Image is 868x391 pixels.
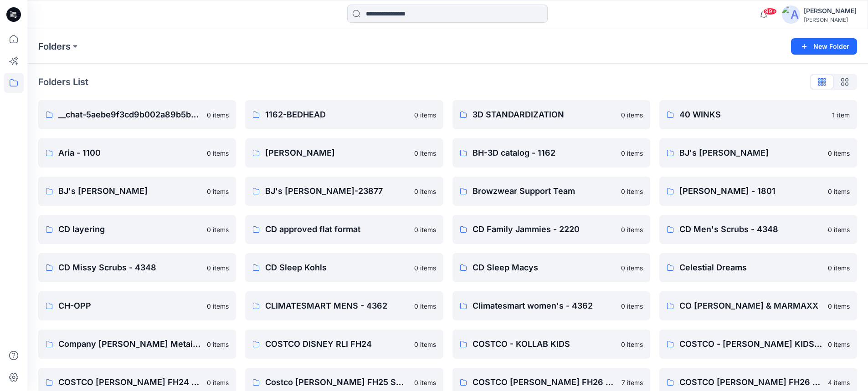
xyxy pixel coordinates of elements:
[414,263,436,273] p: 0 items
[679,108,827,121] p: 40 WINKS
[414,148,436,158] p: 0 items
[58,338,201,350] p: Company [PERSON_NAME] Metail Project
[659,215,857,244] a: CD Men's Scrubs - 43480 items
[38,100,236,129] a: __chat-5aebe9f3cd9b002a89b5be28-624f19e55aa0cfebf6bcfe850 items
[207,225,229,234] p: 0 items
[38,330,236,359] a: Company [PERSON_NAME] Metail Project0 items
[659,291,857,320] a: CO [PERSON_NAME] & MARMAXX0 items
[679,300,822,312] p: CO [PERSON_NAME] & MARMAXX
[452,253,650,282] a: CD Sleep Macys0 items
[679,147,822,159] p: BJ's [PERSON_NAME]
[828,340,850,349] p: 0 items
[473,147,616,159] p: BH-3D catalog - 1162
[782,5,800,24] img: avatar
[265,147,408,159] p: [PERSON_NAME]
[828,378,850,387] p: 4 items
[621,148,643,158] p: 0 items
[265,223,408,236] p: CD approved flat format
[473,261,616,274] p: CD Sleep Macys
[414,301,436,311] p: 0 items
[679,223,822,236] p: CD Men's Scrubs - 4348
[414,225,436,234] p: 0 items
[58,147,201,159] p: Aria - 1100
[38,253,236,282] a: CD Missy Scrubs - 43480 items
[207,301,229,311] p: 0 items
[828,187,850,196] p: 0 items
[245,215,443,244] a: CD approved flat format0 items
[473,338,616,350] p: COSTCO - KOLLAB KIDS
[207,378,229,387] p: 0 items
[621,340,643,349] p: 0 items
[473,376,616,389] p: COSTCO [PERSON_NAME] FH26 3D
[679,338,822,350] p: COSTCO - [PERSON_NAME] KIDS - DESIGN USE
[828,301,850,311] p: 0 items
[621,110,643,120] p: 0 items
[265,338,408,350] p: COSTCO DISNEY RLI FH24
[804,16,857,23] div: [PERSON_NAME]
[452,100,650,129] a: 3D STANDARDIZATION0 items
[659,177,857,206] a: [PERSON_NAME] - 18010 items
[452,330,650,359] a: COSTCO - KOLLAB KIDS0 items
[38,138,236,168] a: Aria - 11000 items
[265,261,408,274] p: CD Sleep Kohls
[207,148,229,158] p: 0 items
[621,378,643,387] p: 7 items
[265,185,408,198] p: BJ's [PERSON_NAME]-23877
[679,185,822,198] p: [PERSON_NAME] - 1801
[207,340,229,349] p: 0 items
[207,187,229,196] p: 0 items
[414,340,436,349] p: 0 items
[621,301,643,311] p: 0 items
[245,138,443,168] a: [PERSON_NAME]0 items
[58,300,201,312] p: CH-OPP
[414,110,436,120] p: 0 items
[791,38,857,55] button: New Folder
[452,291,650,320] a: Climatesmart women's - 43620 items
[659,138,857,168] a: BJ's [PERSON_NAME]0 items
[245,253,443,282] a: CD Sleep Kohls0 items
[38,40,71,53] a: Folders
[207,263,229,273] p: 0 items
[659,100,857,129] a: 40 WINKS1 item
[832,110,850,120] p: 1 item
[621,225,643,234] p: 0 items
[58,376,201,389] p: COSTCO [PERSON_NAME] FH24 SMS
[828,263,850,273] p: 0 items
[452,138,650,168] a: BH-3D catalog - 11620 items
[58,223,201,236] p: CD layering
[659,253,857,282] a: Celestial Dreams0 items
[414,187,436,196] p: 0 items
[679,261,822,274] p: Celestial Dreams
[265,376,408,389] p: Costco [PERSON_NAME] FH25 SMS
[58,261,201,274] p: CD Missy Scrubs - 4348
[245,100,443,129] a: 1162-BEDHEAD0 items
[38,215,236,244] a: CD layering0 items
[828,225,850,234] p: 0 items
[265,108,408,121] p: 1162-BEDHEAD
[763,8,777,15] span: 99+
[473,300,616,312] p: Climatesmart women's - 4362
[38,177,236,206] a: BJ's [PERSON_NAME]0 items
[679,376,822,389] p: COSTCO [PERSON_NAME] FH26 STYLE 12-5543
[473,185,616,198] p: Browzwear Support Team
[58,185,201,198] p: BJ's [PERSON_NAME]
[245,291,443,320] a: CLIMATESMART MENS - 43620 items
[804,5,857,16] div: [PERSON_NAME]
[265,300,408,312] p: CLIMATESMART MENS - 4362
[828,148,850,158] p: 0 items
[452,215,650,244] a: CD Family Jammies - 22200 items
[473,223,616,236] p: CD Family Jammies - 2220
[473,108,616,121] p: 3D STANDARDIZATION
[621,263,643,273] p: 0 items
[621,187,643,196] p: 0 items
[414,378,436,387] p: 0 items
[38,75,88,89] p: Folders List
[58,108,201,121] p: __chat-5aebe9f3cd9b002a89b5be28-624f19e55aa0cfebf6bcfe85
[207,110,229,120] p: 0 items
[659,330,857,359] a: COSTCO - [PERSON_NAME] KIDS - DESIGN USE0 items
[245,330,443,359] a: COSTCO DISNEY RLI FH240 items
[245,177,443,206] a: BJ's [PERSON_NAME]-238770 items
[38,291,236,320] a: CH-OPP0 items
[452,177,650,206] a: Browzwear Support Team0 items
